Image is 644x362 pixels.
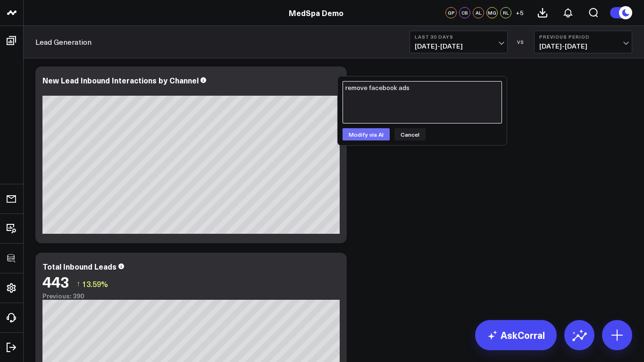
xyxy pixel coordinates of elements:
[42,75,199,85] div: New Lead Inbound Interactions by Channel
[415,42,502,50] span: [DATE] - [DATE]
[445,7,457,18] div: GP
[512,39,529,45] div: VS
[343,128,390,140] button: Modify via AI
[76,278,80,290] span: ↑
[514,7,525,18] button: +5
[534,31,632,53] button: Previous Period[DATE]-[DATE]
[42,261,117,271] div: Total Inbound Leads
[343,81,502,123] textarea: remove facebook ads
[42,292,340,300] div: Previous: 390
[500,7,511,18] div: RL
[289,8,343,18] a: MedSpa Demo
[42,273,69,290] div: 443
[415,34,502,40] b: Last 30 Days
[539,42,627,50] span: [DATE] - [DATE]
[459,7,470,18] div: CB
[486,7,498,18] div: MG
[475,320,557,350] a: AskCorral
[473,7,484,18] div: AL
[410,31,508,53] button: Last 30 Days[DATE]-[DATE]
[35,37,92,47] a: Lead Generation
[539,34,627,40] b: Previous Period
[516,9,524,16] span: + 5
[82,279,108,289] span: 13.59%
[394,128,426,140] button: Cancel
